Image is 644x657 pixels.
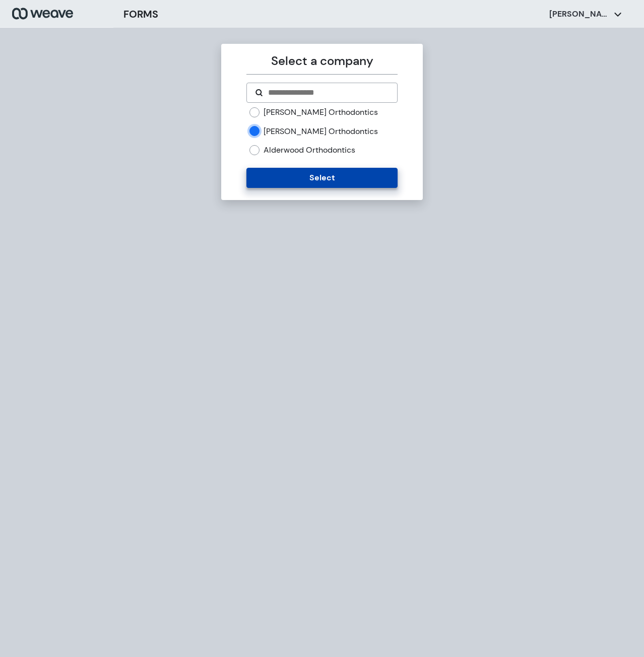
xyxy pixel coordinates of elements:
[246,52,397,70] p: Select a company
[246,168,397,188] button: Select
[549,9,610,20] p: [PERSON_NAME]
[264,107,378,118] label: [PERSON_NAME] Orthodontics
[267,87,389,99] input: Search
[264,145,355,156] label: Alderwood Orthodontics
[123,7,158,22] h3: FORMS
[264,126,378,137] label: [PERSON_NAME] Orthodontics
